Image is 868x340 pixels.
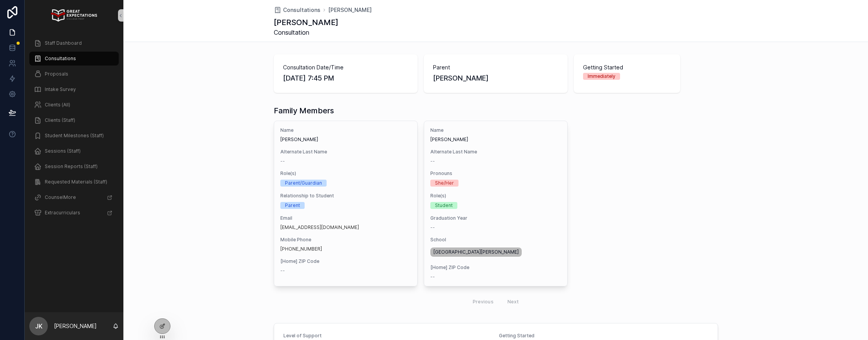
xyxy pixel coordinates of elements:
a: Name[PERSON_NAME]Alternate Last Name--Role(s)Parent/GuardianRelationship to StudentParentEmail[EM... [274,121,418,286]
span: Role(s) [430,193,561,199]
img: App logo [51,9,97,22]
span: JK [35,321,42,331]
span: Session Reports (Staff) [45,163,98,170]
span: Consultation Date/Time [283,64,408,71]
a: Session Reports (Staff) [29,160,119,173]
a: Clients (Staff) [29,113,119,127]
h1: [PERSON_NAME] [274,17,338,28]
span: [PERSON_NAME] [433,73,558,84]
span: School [430,237,561,243]
a: [PERSON_NAME] [328,6,372,14]
span: Mobile Phone [280,237,411,243]
span: [DATE] 7:45 PM [283,73,408,84]
a: Sessions (Staff) [29,144,119,158]
span: Alternate Last Name [280,149,411,155]
span: -- [280,158,285,164]
span: [Home] ZIP Code [280,258,411,264]
a: Consultations [274,6,320,14]
a: Extracurriculars [29,206,119,220]
span: -- [430,274,435,280]
span: Graduation Year [430,215,561,221]
span: CounselMore [45,194,76,200]
span: Getting Started [583,64,671,71]
span: Intake Survey [45,86,76,93]
div: Student [435,202,453,209]
a: CounselMore [29,190,119,204]
span: Staff Dashboard [45,40,82,46]
div: She/Her [435,180,454,187]
span: Clients (All) [45,102,70,108]
span: [PERSON_NAME] [280,136,411,143]
span: Extracurriculars [45,210,80,216]
span: Consultations [283,6,320,14]
a: Name[PERSON_NAME]Alternate Last Name--PronounsShe/HerRole(s)StudentGraduation Year--School[GEOGRA... [424,121,568,286]
p: [PERSON_NAME] [54,322,97,330]
span: [Home] ZIP Code [430,264,561,271]
a: Requested Materials (Staff) [29,175,119,189]
a: Consultations [29,52,119,66]
span: Sessions (Staff) [45,148,81,154]
span: [GEOGRAPHIC_DATA][PERSON_NAME] [433,249,519,255]
span: -- [430,158,435,164]
div: Parent [285,202,300,209]
span: -- [280,268,285,274]
span: Name [280,127,411,133]
a: Proposals [29,67,119,81]
a: [PHONE_NUMBER] [280,246,322,252]
span: Getting Started [499,333,534,338]
span: Consultation [274,28,338,37]
span: Level of Support [283,333,322,338]
div: Parent/Guardian [285,180,322,187]
span: Consultations [45,56,76,62]
span: Alternate Last Name [430,149,561,155]
div: scrollable content [25,31,123,230]
h1: Family Members [274,105,334,116]
span: -- [430,224,435,231]
span: Name [430,127,561,133]
div: Immediately [588,73,615,80]
span: Role(s) [280,170,411,177]
a: Staff Dashboard [29,36,119,50]
span: Relationship to Student [280,193,411,199]
a: [EMAIL_ADDRESS][DOMAIN_NAME] [280,224,359,231]
a: Clients (All) [29,98,119,112]
span: Clients (Staff) [45,117,75,123]
span: Email [280,215,411,221]
span: Pronouns [430,170,561,177]
a: Student Milestones (Staff) [29,129,119,143]
span: [PERSON_NAME] [430,136,561,143]
span: Proposals [45,71,68,77]
span: Student Milestones (Staff) [45,133,104,139]
span: Parent [433,64,558,71]
span: Requested Materials (Staff) [45,179,107,185]
a: Intake Survey [29,82,119,96]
